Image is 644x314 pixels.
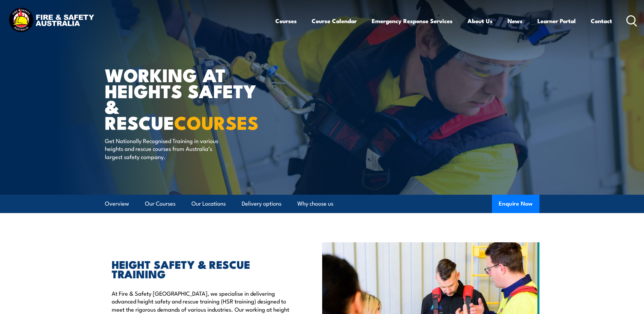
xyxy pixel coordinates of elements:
button: Enquire Now [492,195,539,213]
a: Our Locations [191,195,226,213]
a: Our Courses [145,195,176,213]
a: Overview [105,195,129,213]
h2: HEIGHT SAFETY & RESCUE TRAINING [112,259,291,278]
h1: WORKING AT HEIGHTS SAFETY & RESCUE [105,67,273,130]
strong: COURSES [174,108,259,136]
a: Courses [275,12,297,30]
a: Learner Portal [537,12,576,30]
a: Emergency Response Services [372,12,453,30]
a: Delivery options [242,195,281,213]
a: Course Calendar [312,12,357,30]
a: News [508,12,522,30]
a: Contact [591,12,612,30]
p: Get Nationally Recognised Training in various heights and rescue courses from Australia’s largest... [105,137,229,160]
a: About Us [467,12,493,30]
a: Why choose us [297,195,333,213]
